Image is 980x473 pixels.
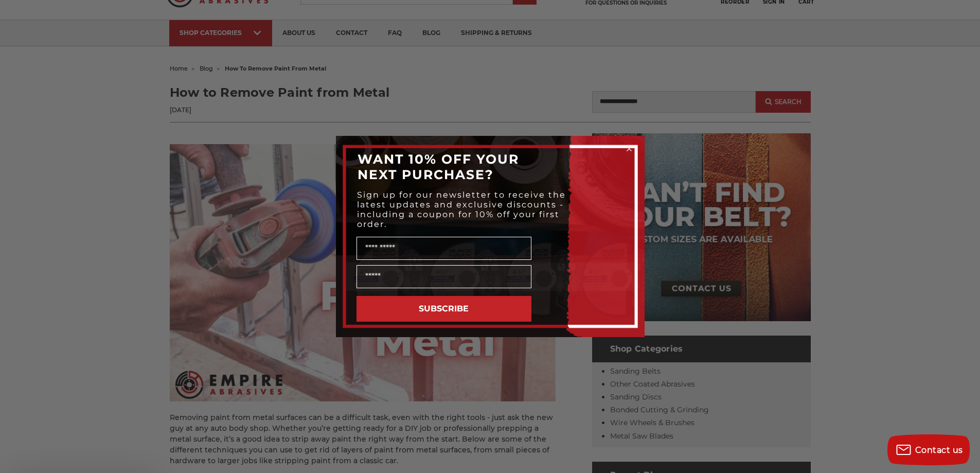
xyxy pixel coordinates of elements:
[357,190,566,229] span: Sign up for our newsletter to receive the latest updates and exclusive discounts - including a co...
[624,144,634,154] button: Close dialog
[357,265,531,288] input: Email
[915,445,963,455] span: Contact us
[887,434,970,465] button: Contact us
[357,296,531,322] button: SUBSCRIBE
[358,151,519,182] span: WANT 10% OFF YOUR NEXT PURCHASE?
